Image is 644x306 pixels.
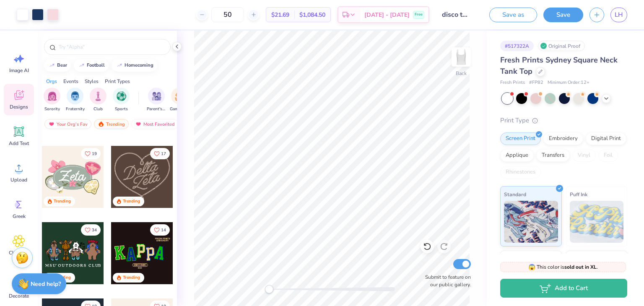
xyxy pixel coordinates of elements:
div: Trending [123,198,140,205]
div: filter for Club [90,88,106,112]
button: filter button [44,88,60,112]
div: Most Favorited [131,119,179,129]
span: Free [415,12,423,18]
span: 34 [92,228,97,232]
img: most_fav.gif [135,121,142,127]
button: Like [81,224,101,236]
img: Sports Image [117,91,126,101]
img: Puff Ink [570,201,624,243]
span: Fresh Prints [500,79,525,86]
div: Foil [598,149,618,162]
div: Rhinestones [500,166,541,179]
span: Fraternity [66,106,85,112]
span: Add Text [9,140,29,147]
button: Save [543,8,583,22]
button: Like [150,224,170,236]
img: trend_line.gif [116,63,123,68]
img: Club Image [93,91,103,101]
button: filter button [113,88,130,112]
div: Transfers [536,149,570,162]
label: Submit to feature on our public gallery. [421,273,471,288]
div: Back [456,70,467,77]
div: Original Proof [538,41,585,51]
div: Screen Print [500,132,541,145]
span: Sorority [44,106,60,112]
div: Accessibility label [265,285,273,293]
input: Try "Alpha" [58,43,165,51]
span: Puff Ink [570,190,587,199]
span: Designs [10,104,28,110]
div: football [87,63,105,67]
span: $21.69 [271,10,289,19]
div: Trending [94,119,129,129]
img: Back [453,49,470,65]
span: Decorate [9,293,29,299]
div: filter for Fraternity [66,88,85,112]
div: Trending [54,198,71,205]
span: 14 [161,228,166,232]
span: This color is . [528,263,598,271]
span: Clipart & logos [5,249,33,263]
div: Events [63,78,78,85]
button: filter button [66,88,85,112]
span: 17 [161,152,166,156]
button: homecoming [112,59,157,72]
img: Sorority Image [47,91,57,101]
span: Greek [13,213,26,220]
div: homecoming [125,63,153,67]
button: Add to Cart [500,279,627,298]
span: Upload [10,176,27,183]
span: Sports [115,106,128,112]
div: # 517322A [500,41,534,51]
span: 😱 [528,263,535,271]
div: Vinyl [572,149,596,162]
span: Standard [504,190,526,199]
strong: sold out in XL [564,264,597,270]
button: Like [150,148,170,159]
button: football [74,59,109,72]
div: Print Type [500,116,627,125]
span: 19 [92,152,97,156]
input: Untitled Design [436,6,477,23]
img: trending.gif [98,121,104,127]
span: Fresh Prints Sydney Square Neck Tank Top [500,55,618,76]
div: Your Org's Fav [44,119,91,129]
span: Minimum Order: 12 + [548,79,589,86]
img: Standard [504,201,558,243]
input: – – [211,7,244,22]
span: # FP82 [529,79,543,86]
span: [DATE] - [DATE] [364,10,410,19]
img: trend_line.gif [49,63,55,68]
div: bear [57,63,67,67]
div: Digital Print [586,132,626,145]
img: trend_line.gif [78,63,85,68]
div: filter for Parent's Weekend [147,88,166,112]
img: most_fav.gif [48,121,55,127]
div: Styles [85,78,99,85]
span: Parent's Weekend [147,106,166,112]
img: Fraternity Image [70,91,80,101]
button: bear [44,59,71,72]
div: Embroidery [543,132,583,145]
button: filter button [147,88,166,112]
div: filter for Sorority [44,88,60,112]
a: LH [610,8,627,22]
img: Game Day Image [175,91,184,101]
span: $1,084.50 [299,10,325,19]
button: filter button [170,88,189,112]
span: Game Day [170,106,189,112]
div: filter for Game Day [170,88,189,112]
button: filter button [90,88,106,112]
div: Print Types [105,78,130,85]
span: Club [93,106,103,112]
div: Trending [123,275,140,281]
strong: Need help? [31,280,61,288]
button: Like [81,148,101,159]
div: Orgs [46,78,57,85]
button: Save as [489,8,537,22]
div: filter for Sports [113,88,130,112]
span: LH [615,10,623,20]
div: Applique [500,149,534,162]
span: Image AI [9,67,29,74]
img: Parent's Weekend Image [152,91,161,101]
